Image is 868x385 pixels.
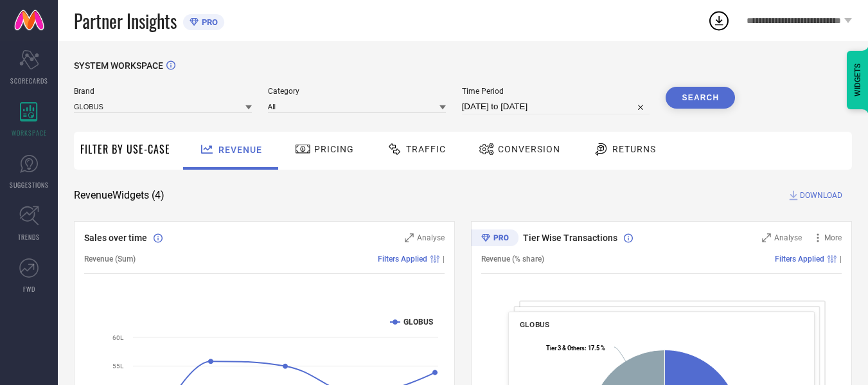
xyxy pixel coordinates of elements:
text: 60L [112,334,124,341]
span: More [824,233,842,242]
span: SCORECARDS [10,76,48,85]
span: DOWNLOAD [800,189,842,202]
span: Category [268,87,446,96]
text: : 17.5 % [546,345,605,352]
span: Analyse [417,233,445,242]
text: GLOBUS [403,318,433,327]
span: WORKSPACE [12,128,47,138]
span: | [443,255,445,264]
span: Revenue Widgets ( 4 ) [74,189,164,202]
span: FWD [23,284,35,294]
span: Revenue [218,145,262,155]
span: GLOBUS [520,320,549,329]
button: Search [666,87,735,109]
span: Analyse [774,233,802,242]
span: TRENDS [18,232,40,242]
span: Time Period [462,87,650,96]
span: Brand [74,87,252,96]
span: SYSTEM WORKSPACE [74,60,163,71]
span: Filters Applied [775,255,824,264]
span: | [840,255,842,264]
span: PRO [199,17,218,27]
span: Revenue (% share) [481,255,544,264]
span: Tier Wise Transactions [523,233,617,243]
svg: Zoom [405,233,414,242]
input: Select time period [462,99,650,114]
span: Returns [612,144,656,154]
span: Pricing [314,144,354,154]
span: Sales over time [84,233,147,243]
span: SUGGESTIONS [10,180,49,190]
span: Filters Applied [378,255,427,264]
span: Partner Insights [74,8,177,34]
tspan: Tier 3 & Others [546,345,585,352]
div: Open download list [707,9,731,32]
text: 55L [112,363,124,370]
svg: Zoom [762,233,771,242]
span: Revenue (Sum) [84,255,136,264]
div: Premium [471,229,518,249]
span: Traffic [406,144,446,154]
span: Conversion [498,144,560,154]
span: Filter By Use-Case [80,141,170,157]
